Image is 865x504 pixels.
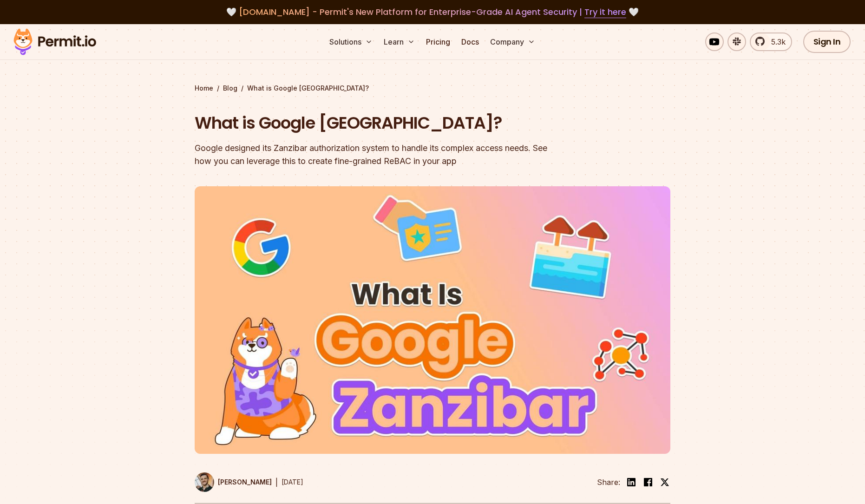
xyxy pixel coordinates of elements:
a: Blog [223,84,237,93]
div: / / [195,84,670,93]
img: Permit logo [9,26,100,58]
img: facebook [642,477,654,488]
span: 5.3k [766,36,786,47]
a: Pricing [422,33,454,51]
div: 🤍 🤍 [22,6,843,19]
time: [DATE] [282,478,303,486]
h1: What is Google [GEOGRAPHIC_DATA]? [195,111,551,135]
span: [DOMAIN_NAME] - Permit's New Platform for Enterprise-Grade AI Agent Security | [239,6,626,18]
a: 5.3k [750,33,792,51]
a: Docs [458,33,483,51]
a: Try it here [584,6,626,18]
img: What is Google Zanzibar? [195,186,670,454]
button: Solutions [326,33,376,51]
a: Sign In [803,31,851,53]
img: twitter [660,478,669,487]
div: Google designed its Zanzibar authorization system to handle its complex access needs. See how you... [195,142,551,168]
li: Share: [597,477,620,488]
img: linkedin [626,477,637,488]
a: [PERSON_NAME] [195,472,272,492]
a: Home [195,84,213,93]
button: Company [486,33,539,51]
p: [PERSON_NAME] [218,478,272,487]
button: Learn [380,33,419,51]
div: | [275,477,278,488]
img: Daniel Bass [195,472,214,492]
